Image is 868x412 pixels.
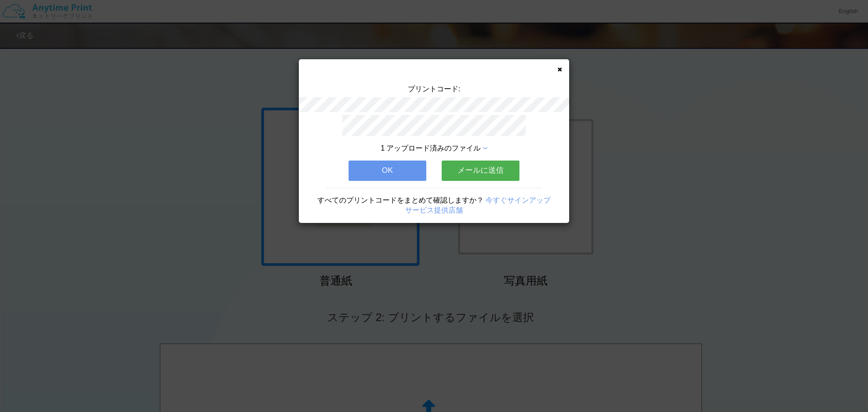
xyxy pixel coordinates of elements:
a: サービス提供店舗 [405,206,463,214]
span: すべてのプリントコードをまとめて確認しますか？ [317,196,484,204]
button: メールに送信 [442,161,519,180]
a: 今すぐサインアップ [486,196,551,204]
button: OK [349,161,426,180]
span: プリントコード: [408,85,460,93]
span: 1 アップロード済みのファイル [381,144,481,152]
